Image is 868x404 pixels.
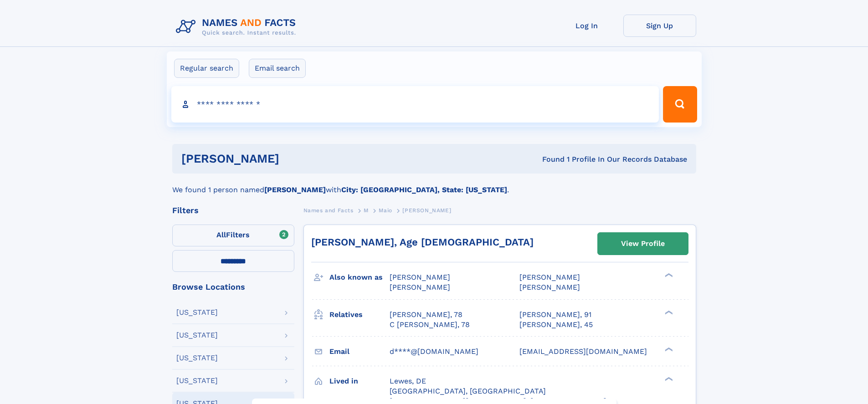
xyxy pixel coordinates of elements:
[264,185,326,194] b: [PERSON_NAME]
[172,225,294,246] label: Filters
[249,59,306,78] label: Email search
[519,320,593,330] a: [PERSON_NAME], 45
[172,174,696,195] div: We found 1 person named with .
[663,309,673,315] div: ❯
[663,376,673,382] div: ❯
[663,86,697,123] button: Search Button
[390,310,462,320] a: [PERSON_NAME], 78
[390,377,426,385] span: Lewes, DE
[621,233,665,254] div: View Profile
[519,347,647,356] span: [EMAIL_ADDRESS][DOMAIN_NAME]
[411,154,687,164] div: Found 1 Profile In Our Records Database
[176,377,218,384] div: [US_STATE]
[176,354,218,362] div: [US_STATE]
[174,59,239,78] label: Regular search
[364,207,369,214] span: M
[172,283,294,291] div: Browse Locations
[379,207,392,214] span: Maio
[329,270,390,285] h3: Also known as
[623,15,696,37] a: Sign Up
[402,207,451,214] span: [PERSON_NAME]
[364,205,369,216] a: M
[172,206,294,215] div: Filters
[216,230,226,239] span: All
[329,344,390,359] h3: Email
[663,272,673,278] div: ❯
[171,86,659,123] input: search input
[172,15,303,39] img: Logo Names and Facts
[390,273,450,281] span: [PERSON_NAME]
[176,332,218,339] div: [US_STATE]
[390,283,450,291] span: [PERSON_NAME]
[181,153,411,164] h1: [PERSON_NAME]
[519,283,580,291] span: [PERSON_NAME]
[341,185,507,194] b: City: [GEOGRAPHIC_DATA], State: [US_STATE]
[598,233,688,255] a: View Profile
[519,310,591,320] a: [PERSON_NAME], 91
[390,387,546,395] span: [GEOGRAPHIC_DATA], [GEOGRAPHIC_DATA]
[329,373,390,389] h3: Lived in
[379,205,392,216] a: Maio
[390,320,470,330] a: C [PERSON_NAME], 78
[519,273,580,281] span: [PERSON_NAME]
[311,236,534,248] a: [PERSON_NAME], Age [DEMOGRAPHIC_DATA]
[550,15,623,37] a: Log In
[176,309,218,316] div: [US_STATE]
[303,205,354,216] a: Names and Facts
[663,346,673,352] div: ❯
[329,307,390,322] h3: Relatives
